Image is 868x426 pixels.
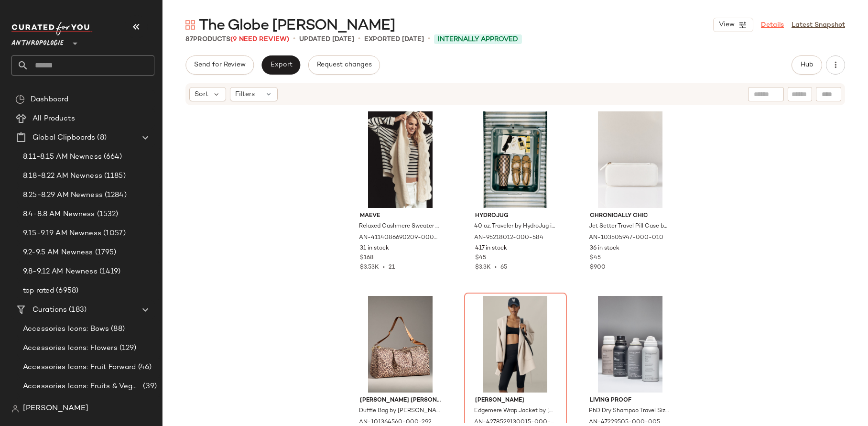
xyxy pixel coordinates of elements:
span: Relaxed Cashmere Sweater by Maeve in Black, Women's, Size: 2XS, 100% Cashmere at Anthropologie [359,222,440,231]
a: Details [761,20,784,30]
span: (46) [136,362,152,373]
span: Hub [800,61,814,69]
span: 417 in stock [475,244,507,253]
span: HydroJug [475,212,556,220]
span: (88) [109,324,125,335]
span: • [293,33,295,45]
span: $900 [590,264,606,271]
span: (129) [118,343,137,354]
span: Curations [33,305,67,316]
p: Exported [DATE] [364,34,424,44]
span: Anthropologie [11,33,64,50]
span: The Globe [PERSON_NAME] [199,16,395,35]
span: • [379,264,389,271]
img: 103505947_010_b [582,111,678,208]
span: Dashboard [31,94,68,105]
span: Maeve [360,212,441,220]
span: (39) [141,381,157,392]
span: Accessories Icons: Flowers [23,343,118,354]
img: 95218012_584_b14 [467,111,564,208]
span: • [428,33,430,45]
span: (1532) [95,209,119,220]
span: Edgemere Wrap Jacket by [PERSON_NAME] in Ivory, Women's, Size: Large, Polyester/Elastane at Anthr... [474,407,555,415]
span: Jet Setter Travel Pill Case by Chronically Chic in White at Anthropologie [589,222,670,231]
span: Export [270,61,292,69]
span: Duffle Bag by [PERSON_NAME] [PERSON_NAME] in Brown, Women's, Cotton/Nylon at Anthropologie [359,407,440,415]
span: AN-103505947-000-010 [589,234,663,242]
span: 9.15-9.19 AM Newness [23,228,101,239]
img: cfy_white_logo.C9jOOHJF.svg [11,22,93,35]
span: $45 [590,254,601,262]
span: 31 in stock [360,244,389,253]
span: (9 Need Review) [230,36,289,43]
span: 8.4-8.8 AM Newness [23,209,95,220]
span: PhD Dry Shampoo Travel Size by Living Proof in Grey, Women's at Anthropologie [589,407,670,415]
span: View [718,21,735,29]
span: 8.11-8.15 AM Newness [23,152,102,163]
span: Global Clipboards [33,132,95,143]
span: • [358,33,360,45]
span: 87 [185,36,193,43]
span: $45 [475,254,486,262]
div: Products [185,34,289,44]
span: [PERSON_NAME] [475,396,556,405]
span: • [491,264,500,271]
span: 40 oz. Traveler by HydroJug in Brown at Anthropologie [474,222,555,231]
span: AN-95218012-000-584 [474,234,543,242]
span: Accessories Icons: Fruit Forward [23,362,136,373]
span: (1284) [103,190,127,201]
span: 36 in stock [590,244,619,253]
span: [PERSON_NAME] [PERSON_NAME] [360,396,441,405]
span: Accessories Icons: Bows [23,324,109,335]
span: 8.25-8.29 AM Newness [23,190,103,201]
img: svg%3e [11,405,19,413]
img: 4278529130015_011_b [467,296,564,393]
span: 9.8-9.12 AM Newness [23,266,98,277]
img: svg%3e [15,95,25,104]
span: top rated [23,285,54,296]
span: $3.53K [360,264,379,271]
a: Latest Snapshot [792,20,845,30]
span: Filters [235,89,255,99]
span: (6958) [54,285,78,296]
span: (8) [95,132,106,143]
span: Chronically Chic [590,212,671,220]
span: (1795) [93,247,117,258]
span: Sort [195,89,208,99]
button: Request changes [308,55,380,75]
span: 8.18-8.22 AM Newness [23,171,102,182]
button: Export [261,55,300,75]
span: Internally Approved [438,34,518,44]
span: 21 [389,264,395,271]
img: 47229505_005_a11 [582,296,678,393]
span: (1057) [101,228,126,239]
span: Accessories Icons: Fruits & Veggies [23,381,141,392]
span: Request changes [316,61,372,69]
button: Send for Review [185,55,254,75]
button: Hub [792,55,822,75]
img: 101364560_292_b [352,296,448,393]
img: svg%3e [185,20,195,30]
span: Send for Review [194,61,246,69]
span: (664) [102,152,122,163]
span: Living Proof [590,396,671,405]
span: (1419) [98,266,121,277]
span: (1185) [102,171,126,182]
span: AN-4114086690209-000-018 [359,234,440,242]
span: [PERSON_NAME] [23,403,88,415]
img: 4114086690209_018_b14 [352,111,448,208]
span: All Products [33,113,75,124]
span: $168 [360,254,373,262]
span: 9.2-9.5 AM Newness [23,247,93,258]
span: $3.3K [475,264,491,271]
span: 65 [500,264,507,271]
button: View [713,18,753,32]
span: (183) [67,305,87,316]
p: updated [DATE] [299,34,354,44]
